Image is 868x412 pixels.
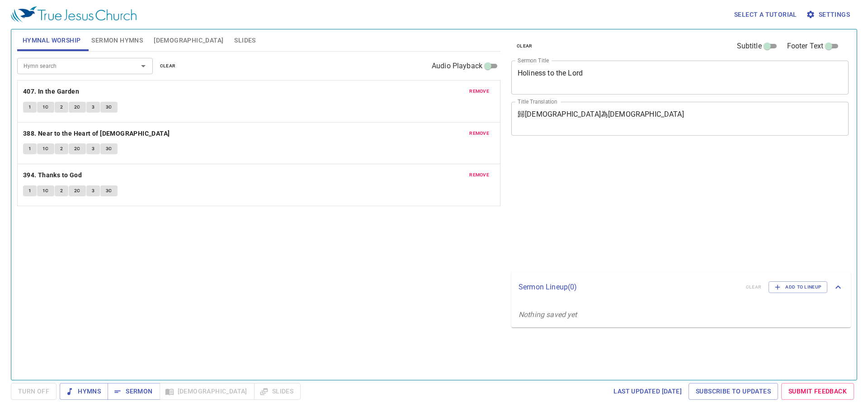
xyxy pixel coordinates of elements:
button: 2 [55,102,68,113]
textarea: Holiness to the Lord [518,69,842,86]
img: True Jesus Church [11,6,137,23]
button: 3 [86,143,100,154]
span: Sermon Hymns [91,35,143,46]
span: 2C [74,103,80,111]
button: 3 [86,185,100,196]
span: 1C [42,187,49,195]
span: Settings [808,9,850,20]
iframe: from-child [508,145,782,269]
button: 2C [69,185,86,196]
span: 1 [28,145,31,153]
span: Hymns [67,386,101,397]
span: Footer Text [787,41,824,52]
button: clear [155,61,181,71]
button: clear [511,41,538,52]
span: 3 [92,103,94,111]
button: 1 [23,143,37,154]
span: clear [517,42,533,50]
span: Subscribe to Updates [696,386,771,397]
span: Select a tutorial [734,9,797,20]
b: 407. In the Garden [23,86,79,97]
span: 2 [60,187,63,195]
span: Subtitle [737,41,762,52]
button: 1C [37,185,54,196]
span: Sermon [115,386,152,397]
span: Last updated [DATE] [613,386,682,397]
span: Slides [234,35,255,46]
button: 2 [55,185,68,196]
a: Subscribe to Updates [689,383,778,400]
span: [DEMOGRAPHIC_DATA] [154,35,223,46]
span: 1C [42,103,49,111]
span: Submit Feedback [788,386,847,397]
span: 3 [92,187,94,195]
button: remove [464,128,495,139]
span: 3C [106,103,112,111]
button: 2C [69,143,86,154]
button: 394. Thanks to God [23,170,84,181]
button: Select a tutorial [731,6,801,23]
span: 2 [60,103,63,111]
div: Sermon Lineup(0)clearAdd to Lineup [511,272,851,302]
button: remove [464,170,495,180]
button: Sermon [108,383,160,400]
button: 1 [23,185,37,196]
span: 1 [28,103,31,111]
button: 3C [100,102,118,113]
button: Open [137,60,150,72]
button: 2C [69,102,86,113]
button: Add to Lineup [769,281,827,293]
span: Add to Lineup [774,283,821,291]
span: 3C [106,187,112,195]
i: Nothing saved yet [519,310,577,319]
button: Settings [804,6,854,23]
span: 2C [74,187,80,195]
span: Hymnal Worship [23,35,81,46]
a: Submit Feedback [781,383,854,400]
span: remove [469,129,489,137]
span: Audio Playback [432,61,482,71]
button: Hymns [60,383,108,400]
span: 1C [42,145,49,153]
button: 3C [100,143,118,154]
textarea: 歸[DEMOGRAPHIC_DATA]為[DEMOGRAPHIC_DATA] [518,110,842,127]
button: 1 [23,102,37,113]
button: 2 [55,143,68,154]
button: 3C [100,185,118,196]
span: 3C [106,145,112,153]
span: remove [469,87,489,95]
button: remove [464,86,495,97]
a: Last updated [DATE] [610,383,685,400]
span: 2 [60,145,63,153]
button: 1C [37,102,54,113]
button: 1C [37,143,54,154]
button: 3 [86,102,100,113]
button: 388. Near to the Heart of [DEMOGRAPHIC_DATA] [23,128,171,139]
b: 394. Thanks to God [23,170,82,181]
span: remove [469,171,489,179]
span: 3 [92,145,94,153]
button: 407. In the Garden [23,86,81,97]
span: clear [160,62,176,70]
p: Sermon Lineup ( 0 ) [519,282,739,293]
b: 388. Near to the Heart of [DEMOGRAPHIC_DATA] [23,128,170,139]
span: 2C [74,145,80,153]
span: 1 [28,187,31,195]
